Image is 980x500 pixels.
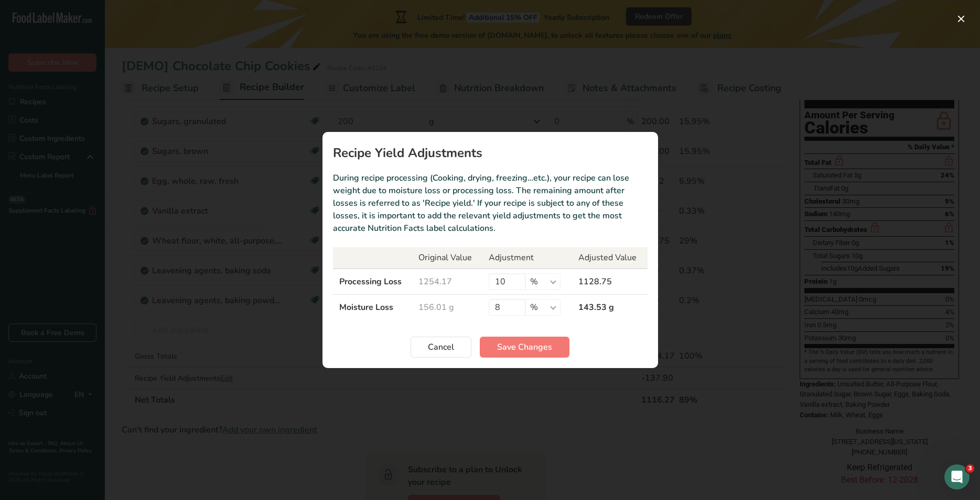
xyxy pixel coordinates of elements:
[333,147,648,159] h1: Recipe Yield Adjustments
[333,172,648,235] p: During recipe processing (Cooking, drying, freezing…etc.), your recipe can lose weight due to moi...
[482,247,572,269] th: Adjustment
[411,337,471,358] button: Cancel
[428,341,454,353] span: Cancel
[572,247,647,269] th: Adjusted Value
[966,464,974,473] span: 3
[944,464,970,490] iframe: Intercom live chat
[497,341,552,353] span: Save Changes
[412,295,482,320] td: 156.01 g
[412,247,482,269] th: Original Value
[480,337,569,358] button: Save Changes
[572,269,647,295] td: 1128.75
[333,269,413,295] td: Processing Loss
[572,295,647,320] td: 143.53 g
[412,269,482,295] td: 1254.17
[333,295,413,320] td: Moisture Loss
